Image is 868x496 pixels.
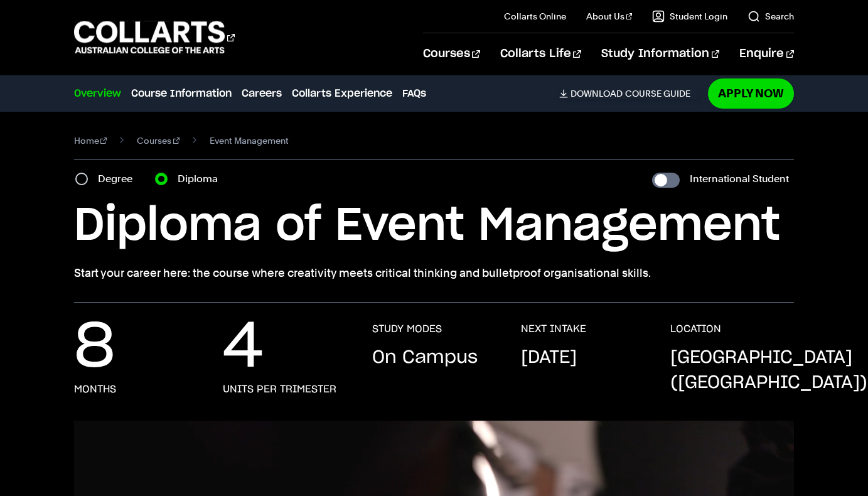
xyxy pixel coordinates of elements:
span: Download [571,88,623,99]
h3: months [74,383,116,396]
div: Go to homepage [74,19,235,55]
h3: STUDY MODES [372,323,442,335]
p: On Campus [372,345,478,370]
a: DownloadCourse Guide [559,88,700,99]
h1: Diploma of Event Management [74,198,795,254]
a: Collarts Experience [292,86,392,101]
a: Student Login [652,10,727,23]
a: Search [747,10,794,23]
label: International Student [690,170,789,188]
label: Degree [98,170,140,188]
p: [GEOGRAPHIC_DATA] ([GEOGRAPHIC_DATA]) [670,345,867,396]
a: FAQs [402,86,426,101]
a: Apply Now [708,78,794,108]
h3: NEXT INTAKE [521,323,586,335]
p: 8 [74,323,115,373]
h3: units per trimester [223,383,336,396]
a: Collarts Life [500,33,581,75]
h3: LOCATION [670,323,721,335]
a: Collarts Online [504,10,566,23]
a: Overview [74,86,121,101]
a: Study Information [601,33,719,75]
a: Courses [137,132,179,149]
label: Diploma [178,170,225,188]
a: Home [74,132,107,149]
p: [DATE] [521,345,577,370]
a: Courses [423,33,480,75]
a: About Us [586,10,633,23]
span: Event Management [210,132,289,149]
a: Enquire [739,33,794,75]
p: 4 [223,323,264,373]
a: Careers [242,86,282,101]
p: Start your career here: the course where creativity meets critical thinking and bulletproof organ... [74,264,795,282]
a: Course Information [131,86,232,101]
